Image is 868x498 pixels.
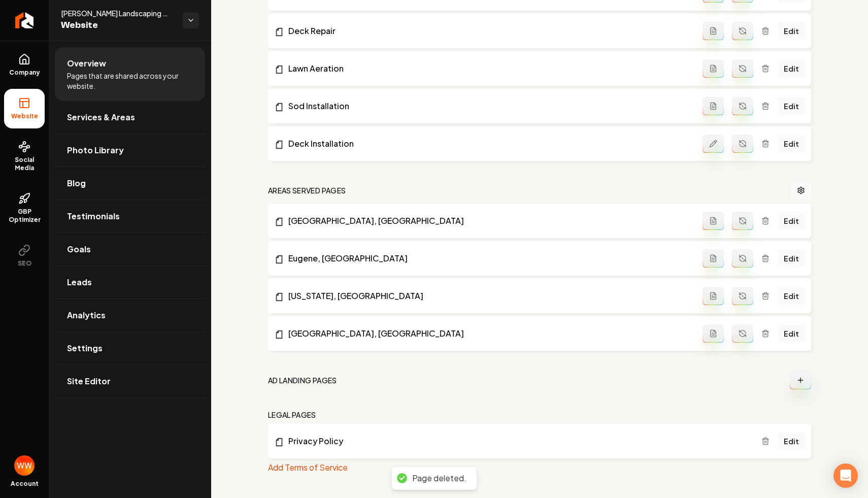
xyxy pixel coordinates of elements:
[4,156,45,172] span: Social Media
[274,290,703,302] a: [US_STATE], [GEOGRAPHIC_DATA]
[268,185,346,195] h2: Areas Served Pages
[703,212,724,230] button: Add admin page prompt
[4,132,45,180] a: Social Media
[14,455,35,476] img: Will Wallace
[55,134,205,167] a: Photo Library
[67,210,120,222] span: Testimonials
[67,276,92,288] span: Leads
[55,101,205,134] a: Services & Areas
[11,480,39,488] span: Account
[268,375,337,385] h2: Ad landing pages
[14,455,35,476] button: Open user button
[4,45,45,85] a: Company
[55,200,205,233] a: Testimonials
[61,8,175,18] span: [PERSON_NAME] Landscaping and Design
[778,287,805,305] a: Edit
[268,410,316,420] h2: Legal Pages
[703,135,724,153] button: Edit admin page prompt
[778,135,805,153] a: Edit
[703,59,724,78] button: Add admin page prompt
[274,62,703,75] a: Lawn Aeration
[67,243,91,255] span: Goals
[55,365,205,397] a: Site Editor
[274,25,703,37] a: Deck Repair
[4,184,45,232] a: GBP Optimizer
[412,473,466,484] div: Page deleted.
[274,138,703,150] a: Deck Installation
[55,299,205,331] a: Analytics
[778,249,805,268] a: Edit
[274,100,703,112] a: Sod Installation
[55,266,205,298] a: Leads
[778,324,805,343] a: Edit
[4,236,45,276] button: SEO
[274,252,703,264] a: Eugene, [GEOGRAPHIC_DATA]
[61,18,175,32] span: Website
[67,375,111,387] span: Site Editor
[67,177,86,189] span: Blog
[703,287,724,305] button: Add admin page prompt
[67,144,124,156] span: Photo Library
[67,309,106,321] span: Analytics
[833,463,858,488] div: Open Intercom Messenger
[778,212,805,230] a: Edit
[703,324,724,343] button: Add admin page prompt
[55,167,205,200] a: Blog
[15,12,34,28] img: Rebolt Logo
[7,112,42,120] span: Website
[778,22,805,40] a: Edit
[67,111,135,123] span: Services & Areas
[268,461,348,474] button: Add Terms of Service
[14,259,36,268] span: SEO
[55,332,205,364] a: Settings
[703,249,724,268] button: Add admin page prompt
[67,342,103,354] span: Settings
[5,69,44,77] span: Company
[778,97,805,115] a: Edit
[274,327,703,340] a: [GEOGRAPHIC_DATA], [GEOGRAPHIC_DATA]
[274,215,703,227] a: [GEOGRAPHIC_DATA], [GEOGRAPHIC_DATA]
[4,208,45,224] span: GBP Optimizer
[778,59,805,78] a: Edit
[67,57,106,70] span: Overview
[703,22,724,40] button: Add admin page prompt
[55,233,205,265] a: Goals
[778,432,805,450] a: Edit
[703,97,724,115] button: Add admin page prompt
[274,435,761,447] a: Privacy Policy
[67,71,193,91] span: Pages that are shared across your website.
